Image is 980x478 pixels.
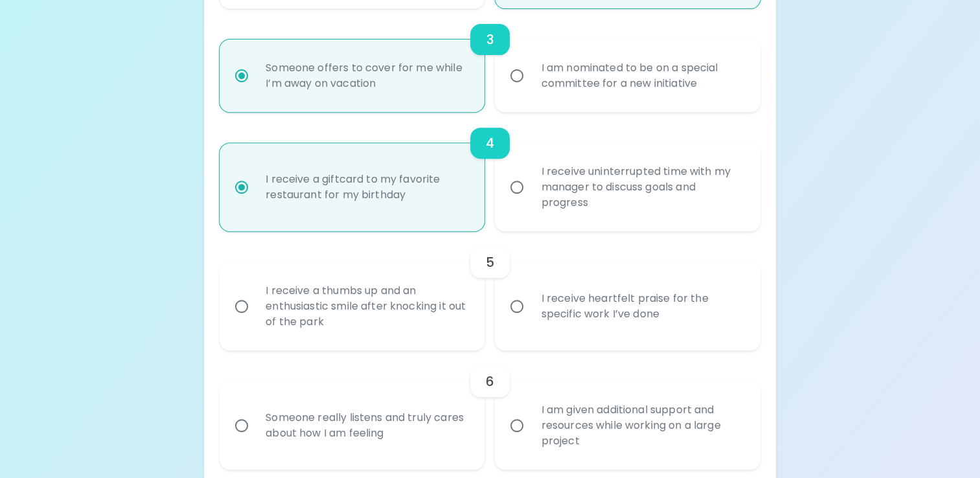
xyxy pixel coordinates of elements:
h6: 5 [486,252,494,273]
div: I receive heartfelt praise for the specific work I’ve done [530,275,753,337]
div: I receive a thumbs up and an enthusiastic smile after knocking it out of the park [255,267,477,345]
h6: 6 [486,371,494,392]
h6: 3 [486,29,494,50]
div: choice-group-check [220,350,760,470]
div: I am nominated to be on a special committee for a new initiative [530,45,753,107]
div: Someone really listens and truly cares about how I am feeling [255,394,477,457]
div: I am given additional support and resources while working on a large project [530,387,753,464]
div: choice-group-check [220,231,760,350]
div: I receive a giftcard to my favorite restaurant for my birthday [255,156,477,218]
div: Someone offers to cover for me while I’m away on vacation [255,45,477,107]
h6: 4 [486,133,494,154]
div: I receive uninterrupted time with my manager to discuss goals and progress [530,148,753,226]
div: choice-group-check [220,8,760,112]
div: choice-group-check [220,112,760,231]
